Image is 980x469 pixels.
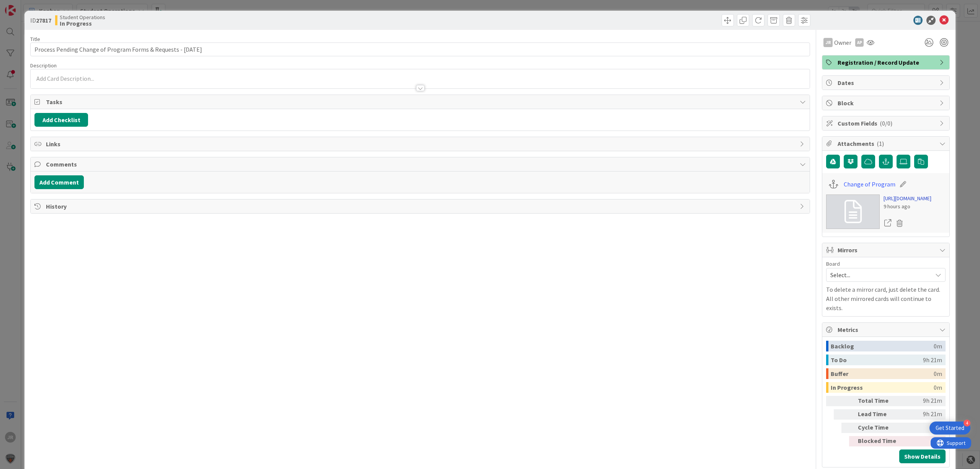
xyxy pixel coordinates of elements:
span: Attachments [838,139,936,148]
span: Owner [834,38,851,47]
span: Custom Fields [838,119,936,128]
span: Mirrors [838,245,936,255]
div: In Progress [831,382,934,393]
span: ID [30,16,51,25]
button: Add Comment [34,175,84,189]
span: Student Operations [60,14,105,20]
div: To Do [831,355,923,365]
div: AP [855,38,864,47]
button: Show Details [899,449,946,463]
span: Board [826,261,840,266]
div: 0m [934,341,942,351]
span: ( 0/0 ) [880,119,892,127]
div: 9h 21m [903,396,942,406]
div: Total Time [858,396,900,406]
span: Block [838,98,936,108]
b: In Progress [60,20,105,26]
div: 9 hours ago [884,203,931,211]
div: 0m [934,382,942,393]
div: 4 [964,420,970,427]
div: 9h 21m [923,355,942,365]
a: Open [884,218,892,228]
span: Support [16,1,35,10]
span: Tasks [46,97,796,106]
span: Metrics [838,325,936,334]
div: 0m [903,423,942,433]
div: JR [823,38,833,47]
span: Comments [46,160,796,169]
span: ( 1 ) [877,140,884,147]
div: 0m [934,368,942,379]
div: 0m [903,436,942,446]
span: Description [30,62,57,69]
span: Dates [838,78,936,87]
div: Lead Time [858,409,900,420]
input: type card name here... [30,42,810,56]
div: Get Started [936,424,964,432]
p: To delete a mirror card, just delete the card. All other mirrored cards will continue to exists. [826,285,946,312]
span: Select... [830,270,928,280]
span: Registration / Record Update [838,58,936,67]
div: Blocked Time [858,436,900,446]
div: Open Get Started checklist, remaining modules: 4 [929,422,970,435]
div: Cycle Time [858,423,900,433]
div: Buffer [831,368,934,379]
div: 9h 21m [903,409,942,420]
button: Add Checklist [34,113,88,127]
div: Backlog [831,341,934,351]
span: History [46,202,796,211]
a: Change of Program [844,180,895,189]
span: Links [46,139,796,149]
b: 27817 [36,16,51,24]
a: [URL][DOMAIN_NAME] [884,194,931,203]
label: Title [30,36,40,42]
